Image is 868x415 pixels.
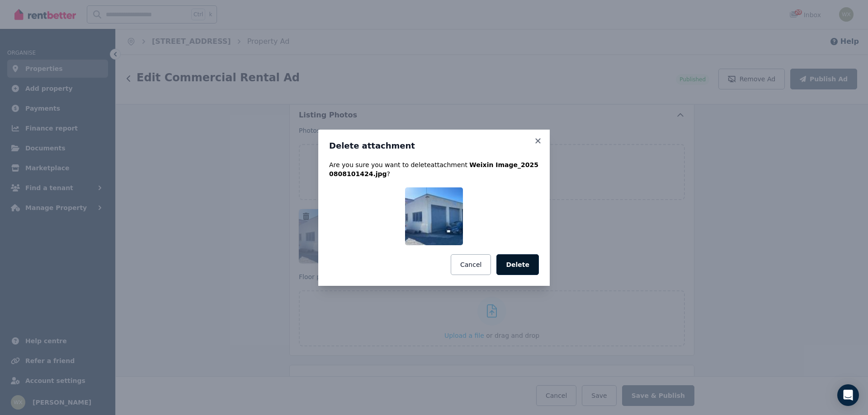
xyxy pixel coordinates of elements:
h3: Delete attachment [329,140,539,151]
img: Weixin Image_20250808101424.jpg [405,187,463,245]
p: Are you sure you want to delete attachment ? [329,160,539,178]
div: Open Intercom Messenger [837,384,859,406]
button: Cancel [451,254,491,275]
button: Delete [496,254,539,275]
